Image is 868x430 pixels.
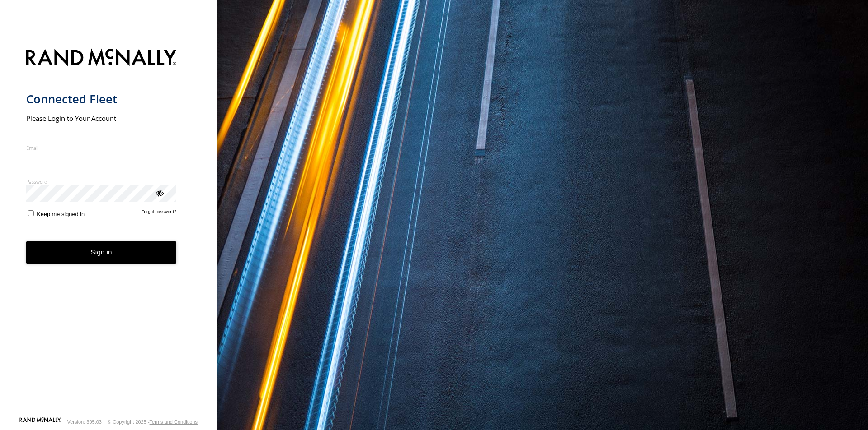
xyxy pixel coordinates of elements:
[26,43,191,416] form: main
[150,419,198,425] a: Terms and Conditions
[67,419,102,425] div: Version: 305.03
[155,188,164,197] div: ViewPassword
[28,210,34,216] input: Keep me signed in
[26,47,177,70] img: Rand McNally
[26,178,177,185] label: Password
[19,417,61,426] a: Visit our Website
[108,419,198,425] div: © Copyright 2025 -
[26,144,177,151] label: Email
[26,241,177,264] button: Sign in
[142,209,177,217] a: Forgot password?
[37,211,85,217] span: Keep me signed in
[26,114,177,123] h2: Please Login to Your Account
[26,92,177,106] h1: Connected Fleet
